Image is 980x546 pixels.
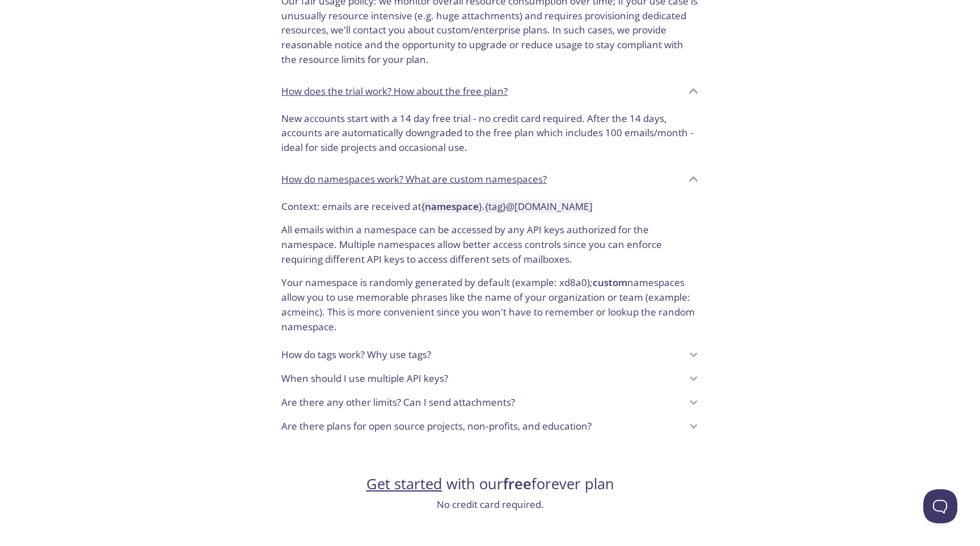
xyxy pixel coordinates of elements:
p: Are there plans for open source projects, non-profits, and education? [281,419,592,434]
p: Are there any other limits? Can I send attachments? [281,395,515,410]
strong: free [503,474,531,494]
h2: with our forever plan [366,474,614,494]
h3: No credit card required. [366,497,614,512]
strong: custom [593,276,627,289]
code: { } . { tag } @[DOMAIN_NAME] [421,200,593,213]
div: Are there plans for open source projects, non-profits, and education? [272,414,708,438]
p: New accounts start with a 14 day free trial - no credit card required. After the 14 days, account... [281,111,699,155]
div: How do namespaces work? What are custom namespaces? [272,195,708,343]
div: How do namespaces work? What are custom namespaces? [272,164,708,195]
div: How do tags work? Why use tags? [272,343,708,367]
p: Context: emails are received at [281,199,699,214]
p: All emails within a namespace can be accessed by any API keys authorized for the namespace. Multi... [281,213,699,266]
iframe: Help Scout Beacon - Open [923,489,957,523]
p: How does the trial work? How about the free plan? [281,84,508,99]
div: How does the trial work? How about the free plan? [272,107,708,164]
p: How do namespaces work? What are custom namespaces? [281,172,547,187]
div: How does the trial work? How about the free plan? [272,76,708,107]
p: Your namespace is randomly generated by default (example: xd8a0); namespaces allow you to use mem... [281,266,699,334]
p: When should I use multiple API keys? [281,371,448,386]
div: Are there any other limits? Can I send attachments? [272,390,708,414]
div: When should I use multiple API keys? [272,367,708,390]
p: How do tags work? Why use tags? [281,347,431,362]
a: Get started [366,474,442,494]
strong: namespace [425,200,479,213]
